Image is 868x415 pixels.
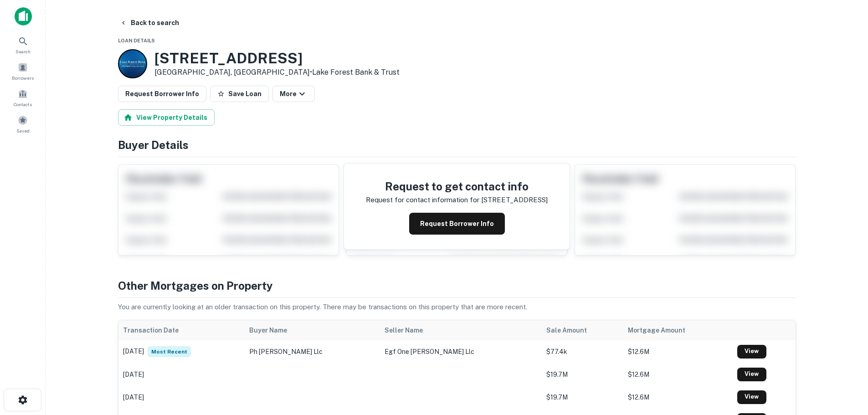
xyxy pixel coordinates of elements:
[118,363,245,386] td: [DATE]
[116,15,183,31] button: Back to search
[118,277,796,294] h4: Other Mortgages on Property
[366,195,479,205] p: Request for contact information for
[118,86,206,102] button: Request Borrower Info
[380,320,542,340] th: Seller Name
[312,68,400,77] a: Lake Forest Bank & Trust
[481,195,548,205] p: [STREET_ADDRESS]
[664,20,868,386] iframe: Chat Widget
[245,340,380,363] td: ph [PERSON_NAME] llc
[154,50,400,67] h3: [STREET_ADDRESS]
[16,127,30,134] span: Saved
[623,386,732,409] td: $12.6M
[623,340,732,363] td: $12.6M
[737,390,766,404] a: View
[118,137,796,153] h4: Buyer Details
[623,320,732,340] th: Mortgage Amount
[245,320,380,340] th: Buyer Name
[118,38,155,43] span: Loan Details
[366,178,548,195] h4: Request to get contact info
[154,67,400,78] p: [GEOGRAPHIC_DATA], [GEOGRAPHIC_DATA] •
[12,74,34,82] span: Borrowers
[380,340,542,363] td: egf one [PERSON_NAME] llc
[210,86,269,102] button: Save Loan
[118,340,245,363] td: [DATE]
[3,32,43,57] a: Search
[3,59,43,83] a: Borrowers
[3,85,43,110] a: Contacts
[542,363,623,386] td: $19.7M
[15,7,32,26] img: capitalize-icon.png
[409,213,505,235] button: Request Borrower Info
[118,302,796,313] p: You are currently looking at an older transaction on this property. There may be transactions on ...
[542,386,623,409] td: $19.7M
[3,112,43,136] a: Saved
[14,101,32,108] span: Contacts
[272,86,315,102] button: More
[118,320,245,340] th: Transaction Date
[542,340,623,363] td: $77.4k
[118,386,245,409] td: [DATE]
[148,346,191,357] span: Most Recent
[623,363,732,386] td: $12.6M
[542,320,623,340] th: Sale Amount
[118,109,215,126] button: View Property Details
[15,48,31,55] span: Search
